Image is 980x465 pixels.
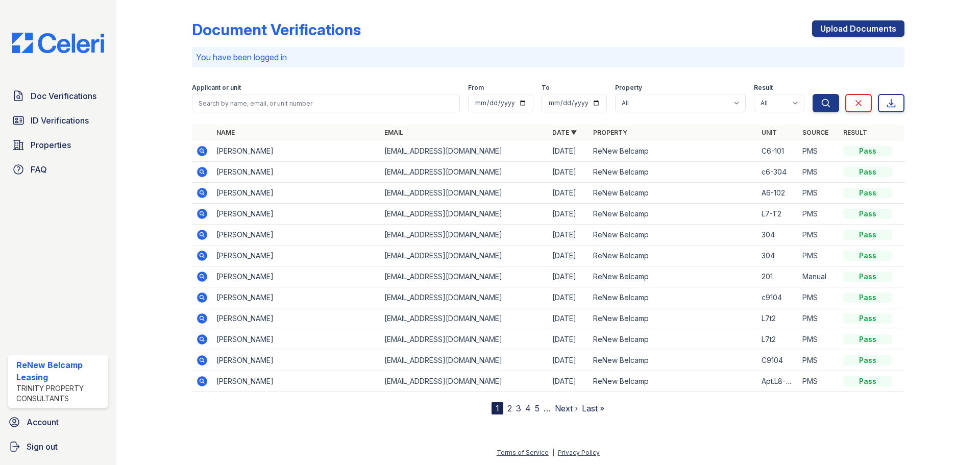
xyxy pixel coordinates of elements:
td: [PERSON_NAME] [212,183,380,204]
span: Account [27,416,59,428]
div: Pass [843,188,892,198]
td: ReNew Belcamp [589,162,757,183]
td: C9104 [757,350,798,371]
a: Doc Verifications [8,86,108,106]
td: ReNew Belcamp [589,141,757,162]
a: Last » [582,403,604,413]
div: Pass [843,313,892,324]
td: [DATE] [548,183,589,204]
div: Pass [843,292,892,303]
label: Applicant or unit [192,84,241,92]
td: C6-101 [757,141,798,162]
a: Properties [8,135,108,155]
td: [EMAIL_ADDRESS][DOMAIN_NAME] [380,350,548,371]
img: CE_Logo_Blue-a8612792a0a2168367f1c8372b55b34899dd931a85d93a1a3d3e32e68fde9ad4.png [4,33,112,53]
a: Unit [762,129,777,136]
td: L7t2 [757,308,798,329]
td: [PERSON_NAME] [212,329,380,350]
label: To [542,84,550,92]
div: Pass [843,167,892,177]
div: Pass [843,355,892,365]
td: [DATE] [548,308,589,329]
td: 201 [757,266,798,287]
td: [DATE] [548,246,589,266]
td: ReNew Belcamp [589,287,757,308]
td: [DATE] [548,350,589,371]
span: Sign out [27,440,58,453]
input: Search by name, email, or unit number [192,94,460,112]
td: [PERSON_NAME] [212,246,380,266]
div: Pass [843,230,892,240]
td: PMS [798,141,839,162]
a: 5 [535,403,540,413]
a: Account [4,412,112,432]
td: Manual [798,266,839,287]
td: [DATE] [548,266,589,287]
div: Pass [843,376,892,386]
a: Source [802,129,828,136]
td: [DATE] [548,141,589,162]
td: ReNew Belcamp [589,371,757,392]
label: Result [754,84,773,92]
td: [EMAIL_ADDRESS][DOMAIN_NAME] [380,371,548,392]
td: [DATE] [548,371,589,392]
td: PMS [798,308,839,329]
td: [EMAIL_ADDRESS][DOMAIN_NAME] [380,204,548,225]
td: [PERSON_NAME] [212,225,380,246]
td: [EMAIL_ADDRESS][DOMAIN_NAME] [380,162,548,183]
span: Doc Verifications [31,90,96,102]
a: FAQ [8,159,108,180]
td: PMS [798,183,839,204]
div: | [552,449,554,456]
td: PMS [798,204,839,225]
div: Trinity Property Consultants [16,383,104,404]
td: [PERSON_NAME] [212,204,380,225]
td: ReNew Belcamp [589,246,757,266]
a: Date ▼ [552,129,577,136]
td: [DATE] [548,225,589,246]
td: PMS [798,225,839,246]
td: [PERSON_NAME] [212,287,380,308]
a: 4 [525,403,531,413]
a: Terms of Service [497,449,549,456]
td: [DATE] [548,287,589,308]
td: ReNew Belcamp [589,266,757,287]
td: [DATE] [548,162,589,183]
td: ReNew Belcamp [589,329,757,350]
a: Next › [555,403,578,413]
div: Pass [843,251,892,261]
div: ReNew Belcamp Leasing [16,359,104,383]
td: [EMAIL_ADDRESS][DOMAIN_NAME] [380,329,548,350]
td: [PERSON_NAME] [212,371,380,392]
button: Sign out [4,436,112,457]
a: Email [384,129,403,136]
span: … [544,402,551,414]
td: [PERSON_NAME] [212,141,380,162]
a: ID Verifications [8,110,108,131]
div: Pass [843,146,892,156]
td: PMS [798,329,839,350]
td: c9104 [757,287,798,308]
td: 304 [757,246,798,266]
td: ReNew Belcamp [589,183,757,204]
td: PMS [798,350,839,371]
td: ReNew Belcamp [589,350,757,371]
td: PMS [798,371,839,392]
td: Apt.L8-202 [757,371,798,392]
a: Privacy Policy [558,449,600,456]
td: [EMAIL_ADDRESS][DOMAIN_NAME] [380,141,548,162]
td: ReNew Belcamp [589,204,757,225]
a: Property [593,129,627,136]
span: Properties [31,139,71,151]
label: From [468,84,484,92]
td: [EMAIL_ADDRESS][DOMAIN_NAME] [380,266,548,287]
a: Name [216,129,235,136]
span: FAQ [31,163,47,176]
div: Document Verifications [192,20,361,39]
td: [EMAIL_ADDRESS][DOMAIN_NAME] [380,183,548,204]
td: 304 [757,225,798,246]
td: [DATE] [548,329,589,350]
div: Pass [843,334,892,345]
td: c6-304 [757,162,798,183]
div: Pass [843,272,892,282]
